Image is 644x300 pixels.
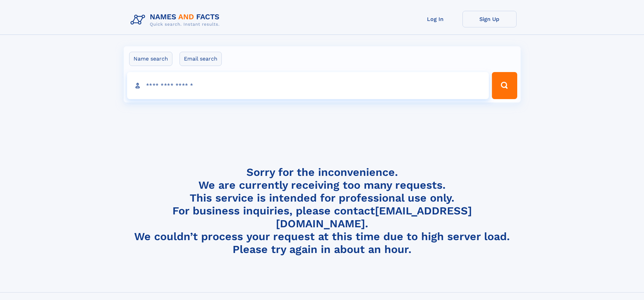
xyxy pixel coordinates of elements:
[129,52,172,66] label: Name search
[408,11,462,27] a: Log In
[127,72,489,99] input: search input
[492,72,517,99] button: Search Button
[276,204,472,230] a: [EMAIL_ADDRESS][DOMAIN_NAME]
[128,166,517,256] h4: Sorry for the inconvenience. We are currently receiving too many requests. This service is intend...
[462,11,517,27] a: Sign Up
[128,11,225,29] img: Logo Names and Facts
[180,52,222,66] label: Email search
